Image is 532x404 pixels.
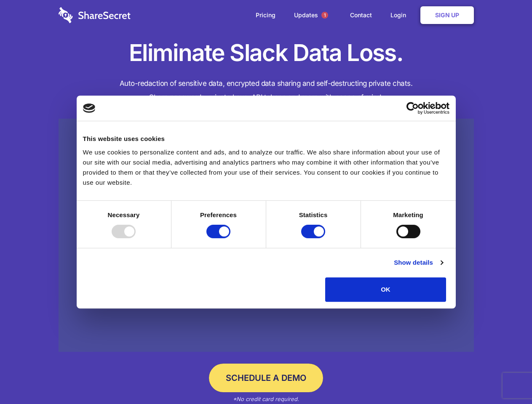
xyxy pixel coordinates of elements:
strong: Statistics [299,211,328,218]
strong: Preferences [200,211,237,218]
h4: Auto-redaction of sensitive data, encrypted data sharing and self-destructing private chats. Shar... [59,77,474,104]
a: Login [382,2,419,28]
h1: Eliminate Slack Data Loss. [59,38,474,68]
span: 1 [321,12,328,19]
a: Wistia video thumbnail [59,119,474,352]
button: OK [325,277,446,302]
div: We use cookies to personalize content and ads, and to analyze our traffic. We also share informat... [83,147,449,188]
a: Pricing [247,2,284,28]
img: logo [83,104,96,113]
strong: Marketing [393,211,423,218]
div: This website uses cookies [83,134,449,144]
strong: Necessary [108,211,140,218]
a: Usercentrics Cookiebot - opens in a new window [376,102,449,114]
a: Sign Up [420,6,474,24]
a: Show details [394,258,443,268]
em: *No credit card required. [233,396,299,402]
img: logo-wordmark-white-trans-d4663122ce5f474addd5e946df7df03e33cb6a1c49d2221995e7729f52c070b2.svg [59,7,131,23]
a: Contact [342,2,380,28]
a: Schedule a Demo [209,364,323,392]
